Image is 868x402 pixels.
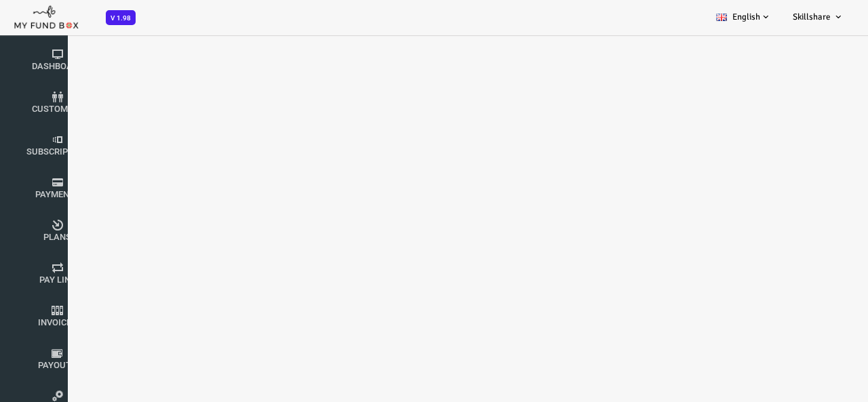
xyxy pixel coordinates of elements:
[18,82,97,124] a: customers
[18,39,97,81] a: Dashboard
[106,10,136,25] span: V 1.98
[32,102,83,116] span: customers
[13,125,102,167] a: Subscription
[39,273,76,287] span: Pay Link
[24,296,90,338] a: Invoices
[793,12,831,22] span: Skillshare
[38,316,77,329] span: Invoices
[43,230,71,244] span: Plans
[30,210,85,252] a: Plans
[106,12,136,22] a: V 1.98
[35,188,80,201] span: Payments
[22,167,94,209] a: Payments
[38,359,77,372] span: Payouts
[14,2,79,29] img: mfboff.png
[26,253,90,295] a: Pay Link
[24,338,90,380] a: Payouts
[32,60,83,73] span: Dashboard
[26,145,88,159] span: Subscription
